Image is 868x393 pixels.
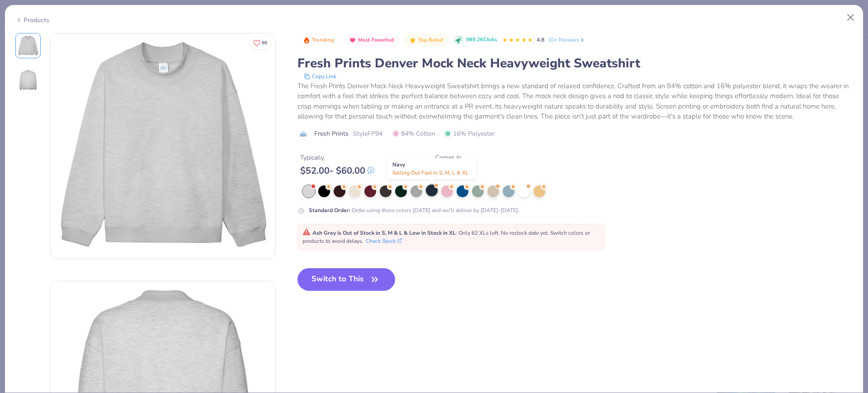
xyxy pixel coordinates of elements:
a: 10+ Reviews [548,36,585,44]
img: brand logo [297,130,310,137]
button: Close [842,9,859,26]
div: Comes In [435,153,468,162]
button: Badge Button [405,34,448,46]
span: 989.2K Clicks [466,36,497,44]
span: Style FP94 [353,129,382,138]
span: Most Favorited [358,38,394,43]
span: Top Rated [418,38,443,43]
span: Selling Out Fast in S, M, L & XL [392,169,469,176]
button: Check Stock [366,237,402,245]
span: Fresh Prints [314,129,349,138]
button: Badge Button [298,34,339,46]
img: Most Favorited sort [349,37,356,44]
div: Navy [387,158,476,179]
div: Products [15,15,49,25]
strong: Ash Grey is Out of Stock in S, M & L & Low in Stock in XL [312,229,456,237]
div: Typically [300,153,374,162]
button: Like [249,36,271,49]
span: 4.8 [537,36,544,43]
button: copy to clipboard [301,72,339,81]
span: 16% Polyester [444,129,495,138]
span: 84% Cotton [392,129,435,138]
div: $ 52.00 - $ 60.00 [300,165,374,176]
span: Trending [312,38,334,43]
img: Back [17,69,39,91]
button: Switch to This [297,268,396,291]
strong: Standard Order : [309,207,350,214]
span: 88 [262,41,267,45]
div: Order using these colors [DATE] and we'll deliver by [DATE]-[DATE]. [309,206,519,214]
img: Trending sort [303,37,310,44]
div: 4.8 Stars [502,33,533,47]
img: Top Rated sort [409,37,416,44]
img: Front [50,33,275,259]
button: Badge Button [344,34,399,46]
div: Fresh Prints Denver Mock Neck Heavyweight Sweatshirt [297,55,853,72]
img: Front [17,35,39,57]
div: The Fresh Prints Denver Mock Neck Heavyweight Sweatshirt brings a new standard of relaxed confide... [297,81,853,122]
span: : Only 62 XLs left. No restock date yet. Switch colors or products to avoid delays. [302,229,590,245]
